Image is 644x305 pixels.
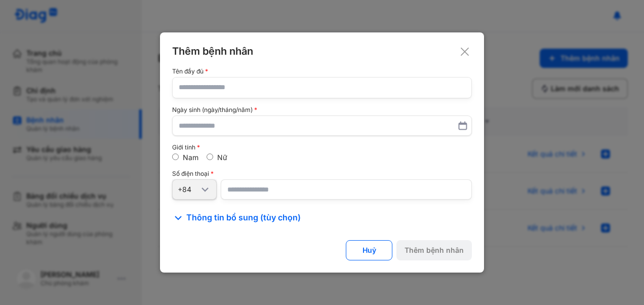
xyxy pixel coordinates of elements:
label: Nữ [217,153,227,162]
div: Giới tính [172,144,472,151]
span: Thông tin bổ sung (tùy chọn) [186,212,301,224]
div: Số điện thoại [172,170,472,177]
button: Huỷ [346,240,392,260]
div: Ngày sinh (ngày/tháng/năm) [172,106,472,113]
div: Thêm bệnh nhân [172,45,472,58]
div: +84 [178,185,199,194]
label: Nam [183,153,198,162]
div: Thêm bệnh nhân [405,246,464,255]
button: Thêm bệnh nhân [396,240,472,260]
div: Tên đầy đủ [172,68,472,75]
